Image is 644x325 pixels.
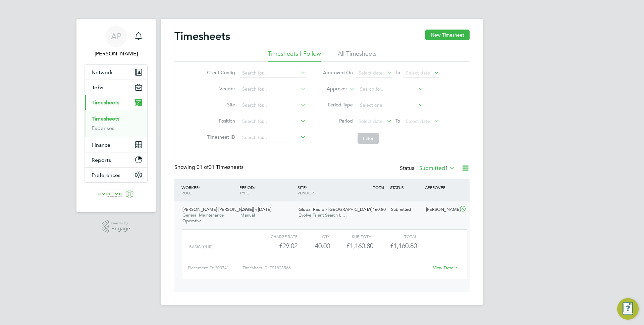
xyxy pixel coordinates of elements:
span: £1,160.80 [390,242,417,250]
span: 1 [445,165,448,172]
span: Timesheets [92,99,119,106]
input: Search for... [240,117,306,126]
span: VENDOR [298,190,314,195]
div: [PERSON_NAME] [423,204,458,215]
span: Finance [92,142,110,148]
label: Period Type [323,102,353,108]
span: ROLE [181,190,192,195]
div: Showing [174,164,245,171]
span: Engage [111,226,130,232]
span: 01 of [197,164,209,171]
div: Status [400,164,456,173]
label: Approved On [323,69,353,76]
button: New Timesheet [425,30,470,40]
div: QTY [298,232,330,240]
label: Site [205,102,235,108]
input: Select one [358,101,424,110]
span: To [393,68,402,77]
span: Network [92,69,113,76]
div: APPROVER [423,181,458,193]
span: / [199,185,200,190]
button: Engage Resource Center [617,298,639,320]
a: Go to home page [85,189,148,200]
div: Submitted [388,204,423,215]
span: AP [111,32,121,41]
span: Powered by [111,220,130,226]
label: Submitted [419,165,455,172]
li: All Timesheets [338,50,377,62]
span: / [306,185,307,190]
span: Manual [240,212,255,218]
span: Select date [406,118,430,124]
a: Expenses [92,125,114,131]
label: Timesheet ID [205,134,235,140]
span: Select date [406,70,430,76]
button: Timesheets [85,95,147,110]
input: Search for... [240,85,306,94]
span: / [254,185,255,190]
span: Jobs [92,84,103,91]
nav: Main navigation [76,19,156,212]
div: WORKER [180,181,238,199]
div: Charge rate [254,232,298,240]
span: To [393,117,402,125]
label: Client Config [205,69,235,76]
img: evolve-talent-logo-retina.png [98,189,135,200]
span: Select date [359,70,383,76]
div: Total [373,232,417,240]
span: Select date [359,118,383,124]
span: Reports [92,157,111,163]
button: Finance [85,137,147,152]
span: [DATE] - [DATE] [240,206,271,212]
div: Timesheet ID: TS1828566 [243,263,429,273]
div: Placement ID: 303741 [188,263,243,273]
label: Position [205,118,235,124]
span: TYPE [239,190,249,195]
div: PERIOD [238,181,296,199]
a: View Details [433,265,458,271]
button: Reports [85,152,147,167]
span: [PERSON_NAME] [PERSON_NAME]… [182,206,257,212]
a: Powered byEngage [102,220,130,233]
span: Preferences [92,172,120,178]
div: STATUS [388,181,423,193]
input: Search for... [240,133,306,142]
input: Search for... [240,101,306,110]
input: Search for... [240,68,306,78]
a: Timesheets [92,115,119,122]
div: £29.02 [254,240,298,251]
span: Basic (£/HR) [189,244,212,249]
input: Search for... [358,85,424,94]
li: Timesheets I Follow [268,50,321,62]
button: Filter [358,133,379,144]
label: Approver [317,86,347,92]
span: Global Radio - [GEOGRAPHIC_DATA] [299,206,372,212]
div: £1,160.80 [330,240,373,251]
span: 01 Timesheets [197,164,244,171]
div: SITE [296,181,354,199]
span: Evolve Talent Search Li… [299,212,347,218]
label: Period [323,118,353,124]
div: £1,160.80 [354,204,388,215]
div: Timesheets [85,110,147,137]
a: AP[PERSON_NAME] [85,26,148,58]
button: Preferences [85,168,147,182]
span: General Maintenance Operative [182,212,224,224]
button: Jobs [85,80,147,95]
h2: Timesheets [174,30,230,43]
span: TOTAL [373,185,385,190]
span: Anthony Perrin [85,50,148,58]
div: Sub Total [330,232,373,240]
label: Vendor [205,86,235,92]
div: 40.00 [298,240,330,251]
button: Network [85,65,147,80]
